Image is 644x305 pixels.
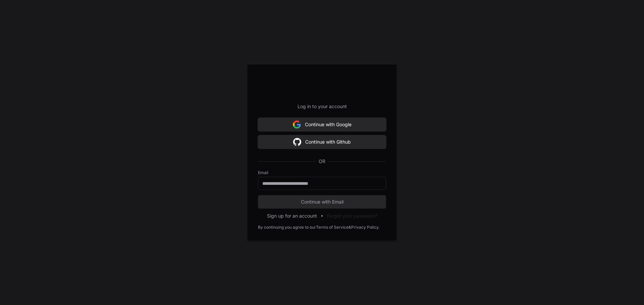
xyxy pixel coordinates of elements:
[351,225,379,230] a: Privacy Policy.
[258,199,386,205] span: Continue with Email
[258,103,386,110] p: Log in to your account
[258,135,386,149] button: Continue with Github
[258,225,316,230] div: By continuing you agree to our
[258,195,386,209] button: Continue with Email
[293,118,301,131] img: Sign in with google
[348,225,351,230] div: &
[267,213,317,219] button: Sign up for an account
[293,135,301,149] img: Sign in with google
[258,170,386,175] label: Email
[327,213,377,219] button: Forgot your password?
[316,158,328,165] span: OR
[316,225,348,230] a: Terms of Service
[258,118,386,131] button: Continue with Google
